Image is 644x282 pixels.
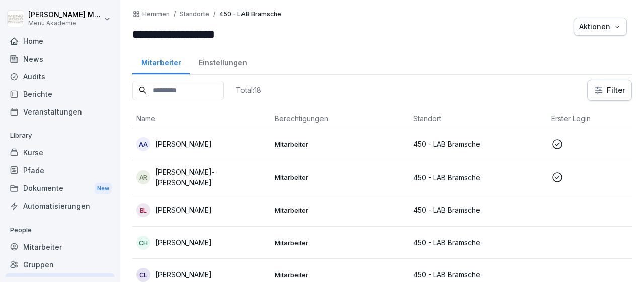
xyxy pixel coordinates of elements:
p: Mitarbeiter [275,173,405,182]
p: [PERSON_NAME] Macke [28,11,102,19]
p: / [174,11,176,18]
div: AR [136,170,150,184]
p: 450 - LAB Bramsche [413,237,543,248]
p: Total: 18 [236,85,261,95]
div: AA [136,137,150,151]
div: Filter [594,85,625,95]
th: Name [132,109,271,128]
a: DokumenteNew [5,179,115,198]
th: Standort [409,109,547,128]
p: [PERSON_NAME]-[PERSON_NAME] [155,166,267,188]
p: 450 - LAB Bramsche [219,11,281,18]
div: Dokumente [5,179,115,198]
a: News [5,50,115,68]
a: Kurse [5,144,115,161]
p: 450 - LAB Bramsche [413,139,543,149]
p: 450 - LAB Bramsche [413,205,543,215]
a: Gruppen [5,256,115,273]
a: Automatisierungen [5,197,115,215]
p: Mitarbeiter [275,270,405,279]
p: Standorte [180,11,209,18]
p: Library [5,128,115,144]
div: New [95,183,112,194]
p: [PERSON_NAME] [155,205,212,215]
div: CL [136,268,150,282]
p: / [213,11,215,18]
a: Audits [5,68,115,85]
button: Aktionen [574,18,627,36]
a: Einstellungen [190,48,256,74]
a: Berichte [5,85,115,103]
a: Hemmen [142,11,170,18]
p: People [5,222,115,238]
div: Aktionen [579,21,621,32]
p: [PERSON_NAME] [155,237,212,248]
div: BL [136,203,150,217]
p: 450 - LAB Bramsche [413,269,543,280]
a: Mitarbeiter [5,238,115,256]
a: Home [5,32,115,50]
p: Menü Akademie [28,20,102,27]
p: Mitarbeiter [275,206,405,215]
a: Veranstaltungen [5,103,115,121]
th: Berechtigungen [271,109,409,128]
a: Pfade [5,161,115,179]
a: Mitarbeiter [132,48,190,74]
button: Filter [588,80,631,100]
p: Mitarbeiter [275,140,405,149]
div: CH [136,236,150,250]
p: [PERSON_NAME] [155,269,212,280]
p: Mitarbeiter [275,238,405,247]
p: 450 - LAB Bramsche [413,172,543,183]
p: [PERSON_NAME] [155,139,212,149]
